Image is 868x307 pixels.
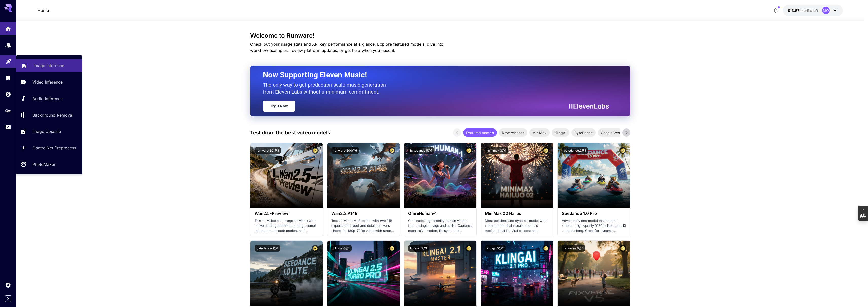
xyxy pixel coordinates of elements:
[32,145,76,151] p: ControlNet Preprocess
[16,76,82,88] a: Video Inference
[255,211,319,216] h3: Wan2.5-Preview
[255,218,319,233] p: Text-to-video and image-to-video with native audio generation, strong prompt adherence, smooth mo...
[558,241,630,306] img: alt
[598,130,623,135] span: Google Veo
[485,211,549,216] h3: MiniMax 02 Hailuo
[499,130,527,135] span: New releases
[16,109,82,121] a: Background Removal
[250,32,630,39] h3: Welcome to Runware!
[562,218,626,233] p: Advanced video model that creates smooth, high-quality 1080p clips up to 10 seconds long. Great f...
[619,147,626,154] button: Certified Model – Vetted for best performance and includes a commercial license.
[529,130,550,135] span: MiniMax
[481,143,553,208] img: alt
[250,129,330,136] p: Test drive the best video models
[408,211,472,216] h3: OmniHuman‑1
[38,7,49,13] p: Home
[408,218,472,233] p: Generates high-fidelity human videos from a single image and audio. Captures expressive motion, l...
[788,8,800,13] span: $13.67
[16,92,82,105] a: Audio Inference
[32,95,63,102] p: Audio Inference
[255,147,281,154] button: runware:201@1
[788,8,818,13] div: $13.6748
[16,158,82,171] a: PhotoMaker
[389,245,395,252] button: Certified Model – Vetted for best performance and includes a commercial license.
[312,147,319,154] button: Certified Model – Vetted for best performance and includes a commercial license.
[481,241,553,306] img: alt
[800,8,818,13] span: credits left
[32,79,63,85] p: Video Inference
[5,75,11,81] div: Library
[331,211,395,216] h3: Wan2.2 A14B
[562,211,626,216] h3: Seedance 1.0 Pro
[562,245,585,252] button: pixverse:1@5
[5,91,11,98] div: Wallet
[408,147,434,154] button: bytedance:5@1
[255,245,280,252] button: bytedance:1@1
[32,112,73,118] p: Background Removal
[552,130,569,135] span: KlingAI
[485,245,506,252] button: klingai:5@2
[404,143,476,208] img: alt
[6,57,12,64] div: Playground
[5,124,11,131] div: Usage
[331,245,352,252] button: klingai:6@1
[463,130,497,135] span: Featured models
[5,41,11,47] div: Models
[542,147,549,154] button: Certified Model – Vetted for best performance and includes a commercial license.
[327,143,400,208] img: alt
[5,295,11,302] button: Expand sidebar
[542,245,549,252] button: Certified Model – Vetted for best performance and includes a commercial license.
[5,24,11,31] div: Home
[16,125,82,138] a: Image Upscale
[465,245,472,252] button: Certified Model – Vetted for best performance and includes a commercial license.
[5,282,11,288] div: Settings
[263,101,295,112] a: Try It Now
[331,147,359,154] button: runware:200@6
[16,59,82,72] a: Image Inference
[822,7,830,14] div: MW
[38,7,49,13] nav: breadcrumb
[485,218,549,233] p: Most polished and dynamic model with vibrant, theatrical visuals and fluid motion. Ideal for vira...
[263,70,605,80] h2: Now Supporting Eleven Music!
[33,62,64,69] p: Image Inference
[408,245,429,252] button: klingai:5@3
[32,161,56,167] p: PhotoMaker
[16,142,82,154] a: ControlNet Preprocess
[619,245,626,252] button: Certified Model – Vetted for best performance and includes a commercial license.
[783,5,843,16] button: $13.6748
[263,81,390,95] p: The only way to get production-scale music generation from Eleven Labs without a minimum commitment.
[327,241,400,306] img: alt
[571,130,596,135] span: ByteDance
[562,147,588,154] button: bytedance:2@1
[250,42,443,53] span: Check out your usage stats and API key performance at a glance. Explore featured models, dive int...
[32,128,61,134] p: Image Upscale
[465,147,472,154] button: Certified Model – Vetted for best performance and includes a commercial license.
[485,147,508,154] button: minimax:3@1
[389,147,395,154] button: Certified Model – Vetted for best performance and includes a commercial license.
[250,241,323,306] img: alt
[312,245,319,252] button: Certified Model – Vetted for best performance and includes a commercial license.
[331,218,395,233] p: Text-to-video MoE model with two 14B experts for layout and detail; delivers cinematic 480p–720p ...
[558,143,630,208] img: alt
[250,143,323,208] img: alt
[5,108,11,114] div: API Keys
[404,241,476,306] img: alt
